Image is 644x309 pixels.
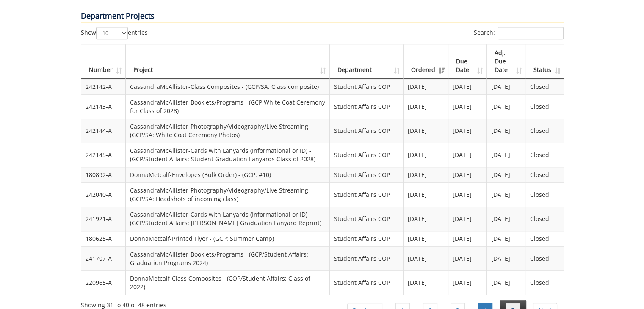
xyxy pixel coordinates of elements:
[126,270,330,295] td: DonnaMetcalf-Class Composites - (COP/Student Affairs: Class of 2022)
[81,270,126,295] td: 220965-A
[487,119,525,143] td: [DATE]
[525,143,564,167] td: Closed
[448,231,487,246] td: [DATE]
[498,27,564,39] input: Search:
[126,143,330,167] td: CassandraMcAllister-Cards with Lanyards (Informational or ID) - (GCP/Student Affairs: Student Gra...
[81,143,126,167] td: 242145-A
[126,231,330,246] td: DonnaMetcalf-Printed Flyer - (GCP: Summer Camp)
[330,44,404,79] th: Department: activate to sort column ascending
[487,231,525,246] td: [DATE]
[404,231,448,246] td: [DATE]
[81,167,126,182] td: 180892-A
[404,94,448,119] td: [DATE]
[487,79,525,94] td: [DATE]
[81,231,126,246] td: 180625-A
[404,182,448,207] td: [DATE]
[126,167,330,182] td: DonnaMetcalf-Envelopes (Bulk Order) - (GCP: #10)
[448,44,487,79] th: Due Date: activate to sort column ascending
[448,79,487,94] td: [DATE]
[404,167,448,182] td: [DATE]
[487,182,525,207] td: [DATE]
[525,94,564,119] td: Closed
[525,119,564,143] td: Closed
[448,119,487,143] td: [DATE]
[81,119,126,143] td: 242144-A
[126,44,330,79] th: Project: activate to sort column ascending
[330,167,404,182] td: Student Affairs COP
[448,246,487,270] td: [DATE]
[330,94,404,119] td: Student Affairs COP
[487,246,525,270] td: [DATE]
[404,79,448,94] td: [DATE]
[525,207,564,231] td: Closed
[448,94,487,119] td: [DATE]
[487,94,525,119] td: [DATE]
[525,167,564,182] td: Closed
[525,270,564,295] td: Closed
[330,207,404,231] td: Student Affairs COP
[81,44,126,79] th: Number: activate to sort column ascending
[448,143,487,167] td: [DATE]
[330,246,404,270] td: Student Affairs COP
[525,246,564,270] td: Closed
[126,207,330,231] td: CassandraMcAllister-Cards with Lanyards (Informational or ID) - (GCP/Student Affairs: [PERSON_NAM...
[330,119,404,143] td: Student Affairs COP
[525,44,564,79] th: Status: activate to sort column ascending
[448,167,487,182] td: [DATE]
[525,182,564,207] td: Closed
[487,167,525,182] td: [DATE]
[448,207,487,231] td: [DATE]
[81,246,126,270] td: 241707-A
[330,231,404,246] td: Student Affairs COP
[487,207,525,231] td: [DATE]
[81,207,126,231] td: 241921-A
[330,79,404,94] td: Student Affairs COP
[404,44,448,79] th: Ordered: activate to sort column ascending
[487,270,525,295] td: [DATE]
[525,79,564,94] td: Closed
[126,182,330,207] td: CassandraMcAllister-Photography/Videography/Live Streaming - (GCP/SA: Headshots of incoming class)
[81,27,148,39] label: Show entries
[96,27,128,39] select: Showentries
[487,143,525,167] td: [DATE]
[81,11,564,22] p: Department Projects
[487,44,525,79] th: Adj. Due Date: activate to sort column ascending
[126,119,330,143] td: CassandraMcAllister-Photography/Videography/Live Streaming - (GCP/SA: White Coat Ceremony Photos)
[330,270,404,295] td: Student Affairs COP
[404,143,448,167] td: [DATE]
[126,94,330,119] td: CassandraMcAllister-Booklets/Programs - (GCP:White Coat Ceremony for Class of 2028)
[404,119,448,143] td: [DATE]
[448,182,487,207] td: [DATE]
[330,182,404,207] td: Student Affairs COP
[404,207,448,231] td: [DATE]
[330,143,404,167] td: Student Affairs COP
[448,270,487,295] td: [DATE]
[126,79,330,94] td: CassandraMcAllister-Class Composites - (GCP/SA: Class composite)
[81,182,126,207] td: 242040-A
[474,27,564,39] label: Search:
[404,270,448,295] td: [DATE]
[81,79,126,94] td: 242142-A
[525,231,564,246] td: Closed
[404,246,448,270] td: [DATE]
[126,246,330,270] td: CassandraMcAllister-Booklets/Programs - (GCP/Student Affairs: Graduation Programs 2024)
[81,94,126,119] td: 242143-A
